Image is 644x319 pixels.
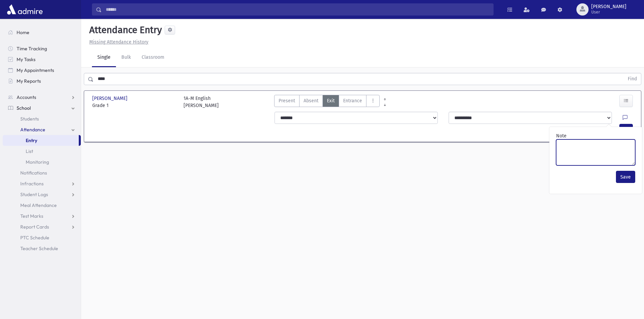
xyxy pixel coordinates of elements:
div: 1A-M English [PERSON_NAME] [184,95,219,109]
span: Students [20,116,39,122]
span: My Appointments [17,67,54,73]
a: My Tasks [3,54,81,65]
span: Exit [327,97,335,104]
span: Test Marks [20,213,43,219]
a: Accounts [3,92,81,103]
a: My Reports [3,76,81,86]
span: List [26,148,33,154]
a: Notifications [3,167,81,178]
a: Infractions [3,178,81,189]
span: Present [279,97,295,104]
a: List [3,146,81,157]
span: Accounts [17,94,36,100]
a: Meal Attendance [3,200,81,211]
a: Classroom [136,48,170,67]
span: [PERSON_NAME] [92,95,129,102]
a: Home [3,27,81,38]
a: Time Tracking [3,43,81,54]
a: Entry [3,135,79,146]
span: My Reports [17,78,41,84]
span: Entry [26,137,37,143]
a: Report Cards [3,221,81,232]
a: Students [3,113,81,124]
a: Student Logs [3,189,81,200]
a: Attendance [3,124,81,135]
span: Meal Attendance [20,202,57,208]
button: Save [616,171,635,183]
a: PTC Schedule [3,232,81,243]
span: Teacher Schedule [20,245,58,251]
span: Attendance [20,127,45,133]
span: Entrance [343,97,362,104]
span: Report Cards [20,224,49,230]
a: Teacher Schedule [3,243,81,254]
label: Note [556,132,567,139]
span: Monitoring [26,159,49,165]
a: Monitoring [3,157,81,167]
span: Student Logs [20,191,48,197]
a: Missing Attendance History [87,39,148,45]
div: AttTypes [274,95,380,109]
span: Notifications [20,170,47,176]
span: School [17,105,31,111]
span: User [591,9,626,15]
span: Time Tracking [17,46,47,52]
h5: Attendance Entry [87,24,162,36]
a: My Appointments [3,65,81,76]
a: Bulk [116,48,136,67]
span: Infractions [20,181,44,187]
img: AdmirePro [5,3,44,16]
a: School [3,103,81,113]
span: [PERSON_NAME] [591,4,626,9]
span: PTC Schedule [20,235,49,241]
span: Grade 1 [92,102,177,109]
a: Single [92,48,116,67]
input: Search [102,3,493,16]
span: Home [17,29,29,35]
button: Find [624,73,641,85]
span: Absent [304,97,318,104]
u: Missing Attendance History [89,39,148,45]
span: My Tasks [17,56,35,62]
a: Test Marks [3,211,81,221]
